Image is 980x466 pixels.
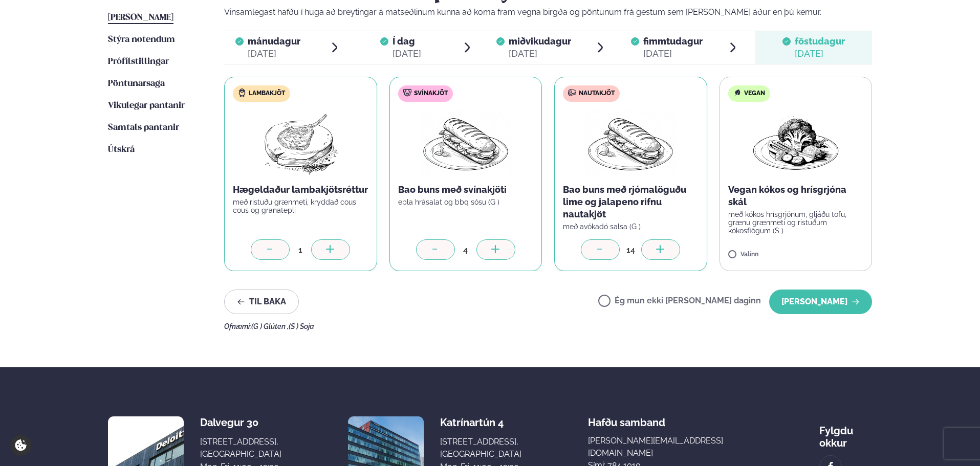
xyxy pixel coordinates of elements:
span: Útskrá [108,145,135,154]
p: með ristuðu grænmeti, kryddað cous cous og granatepli [233,198,368,214]
div: [DATE] [643,48,703,60]
a: Cookie settings [10,435,31,456]
span: Nautakjöt [579,90,615,98]
img: pork.svg [403,88,411,97]
span: Pöntunarsaga [108,79,165,88]
p: Vegan kókos og hrísgrjóna skál [728,184,864,208]
img: Vegan.png [751,110,841,175]
div: 14 [620,244,641,256]
div: 1 [290,244,311,256]
p: Bao buns með rjómalöguðu lime og jalapeno rifnu nautakjöt [563,184,699,220]
img: Panini.png [585,110,676,175]
img: Vegan.svg [733,88,742,97]
p: Vinsamlegast hafðu í huga að breytingar á matseðlinum kunna að koma fram vegna birgða og pöntunum... [224,6,872,18]
div: [DATE] [248,48,300,60]
span: mánudagur [248,36,300,47]
span: Prófílstillingar [108,57,169,66]
a: Útskrá [108,144,135,156]
p: Bao buns með svínakjöti [398,184,534,196]
a: Pöntunarsaga [108,78,165,90]
span: fimmtudagur [643,36,703,47]
div: [DATE] [393,48,421,60]
span: [PERSON_NAME] [108,13,173,22]
div: Fylgdu okkur [819,416,872,449]
img: Panini.png [421,110,511,175]
img: beef.svg [568,88,576,97]
a: Prófílstillingar [108,56,169,68]
span: Lambakjöt [249,90,285,98]
span: (G ) Glúten , [251,322,289,330]
div: Katrínartún 4 [440,416,521,429]
a: [PERSON_NAME] [108,12,173,24]
span: Í dag [393,35,421,48]
a: Stýra notendum [108,34,175,46]
p: með kókos hrísgrjónum, gljáðu tofu, grænu grænmeti og ristuðum kókosflögum (S ) [728,210,864,235]
p: með avókadó salsa (G ) [563,223,699,231]
span: Samtals pantanir [108,123,179,132]
div: Dalvegur 30 [200,416,281,429]
span: föstudagur [795,36,845,47]
span: Stýra notendum [108,35,175,44]
p: Hægeldaður lambakjötsréttur [233,184,368,196]
button: Til baka [224,290,299,314]
span: Hafðu samband [588,408,665,429]
div: 4 [455,244,476,256]
a: [PERSON_NAME][EMAIL_ADDRESS][DOMAIN_NAME] [588,435,753,459]
span: (S ) Soja [289,322,314,330]
img: Lamb-Meat.png [255,110,346,175]
button: [PERSON_NAME] [769,290,872,314]
div: [DATE] [795,48,845,60]
div: [STREET_ADDRESS], [GEOGRAPHIC_DATA] [200,436,281,460]
a: Samtals pantanir [108,122,179,134]
a: Vikulegar pantanir [108,100,185,112]
img: Lamb.svg [238,88,246,97]
span: Vegan [744,90,765,98]
div: Ofnæmi: [224,322,872,330]
div: [DATE] [509,48,571,60]
span: Vikulegar pantanir [108,101,185,110]
div: [STREET_ADDRESS], [GEOGRAPHIC_DATA] [440,436,521,460]
p: epla hrásalat og bbq sósu (G ) [398,198,534,206]
span: miðvikudagur [509,36,571,47]
span: Svínakjöt [414,90,448,98]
